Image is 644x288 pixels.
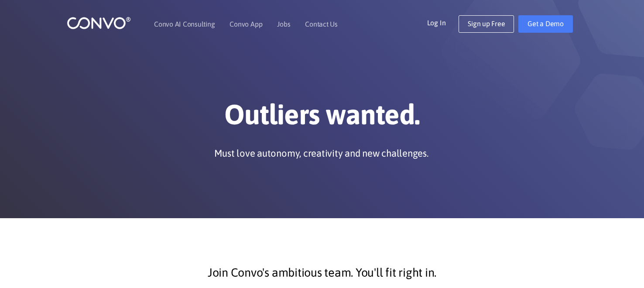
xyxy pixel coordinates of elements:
p: Join Convo's ambitious team. You'll fit right in. [86,262,558,284]
h1: Outliers wanted. [80,98,564,138]
a: Get a Demo [518,15,573,33]
a: Convo App [230,21,262,27]
a: Contact Us [305,21,338,27]
a: Sign up Free [459,15,514,33]
p: Must love autonomy, creativity and new challenges. [214,147,428,160]
a: Jobs [277,21,290,27]
img: logo_1.png [67,16,131,30]
a: Log In [427,15,459,29]
a: Convo AI Consulting [154,21,215,27]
